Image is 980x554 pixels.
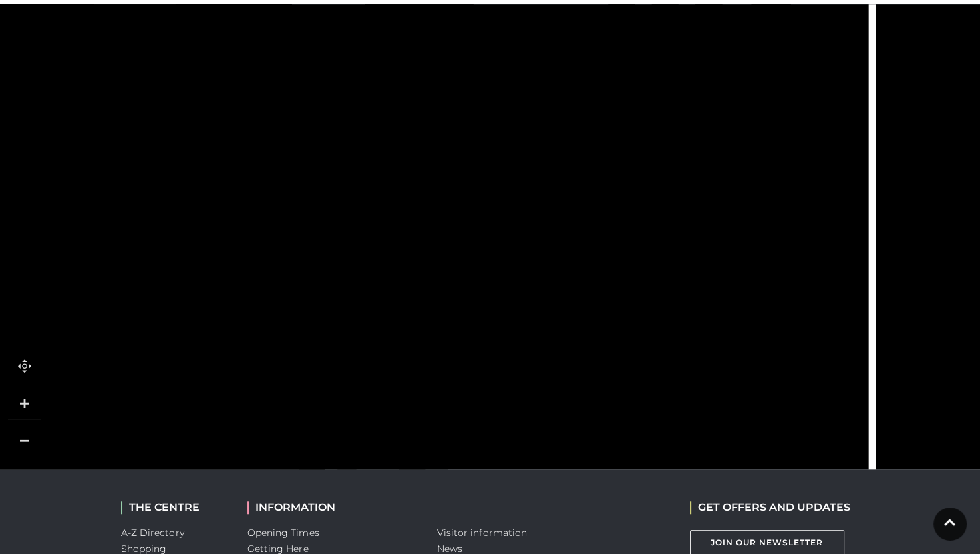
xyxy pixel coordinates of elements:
h2: THE CENTRE [121,501,228,513]
a: A-Z Directory [121,527,184,539]
a: Visitor information [437,527,528,539]
h2: INFORMATION [247,501,417,513]
h2: GET OFFERS AND UPDATES [690,501,850,513]
a: Opening Times [247,527,319,539]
